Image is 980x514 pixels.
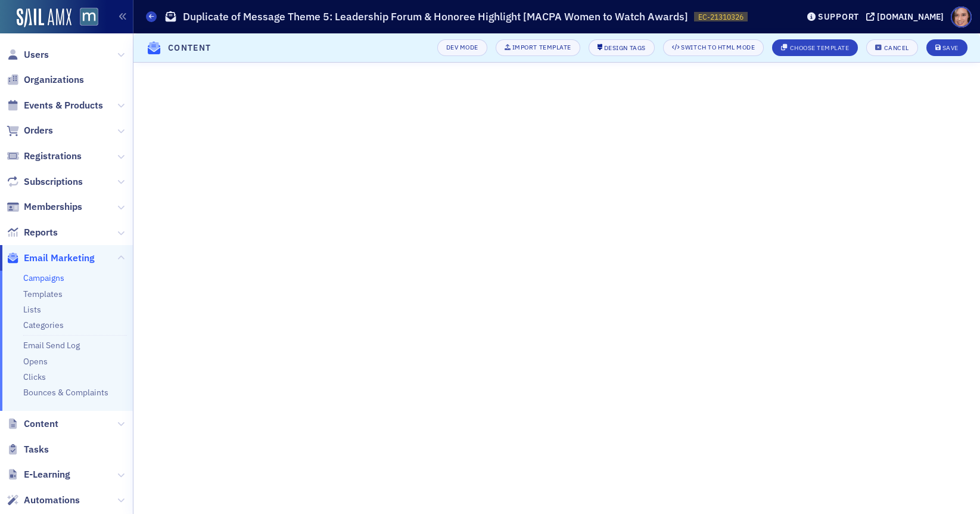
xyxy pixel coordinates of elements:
a: Subscriptions [7,175,83,188]
div: Support [818,11,859,22]
button: Choose Template [772,39,858,56]
span: Registrations [24,150,82,163]
a: Categories [23,320,64,330]
div: Save [942,45,959,51]
img: SailAMX [17,8,71,27]
a: Bounces & Complaints [23,387,108,398]
a: E-Learning [7,468,70,481]
span: Memberships [24,200,82,213]
a: Automations [7,494,80,507]
span: EC-21310326 [698,12,743,22]
button: Save [926,39,967,56]
a: Orders [7,124,53,137]
a: Tasks [7,443,49,456]
a: Clicks [23,371,46,382]
span: Subscriptions [24,175,83,188]
a: Opens [23,356,48,367]
a: Reports [7,226,58,239]
button: [DOMAIN_NAME] [866,13,948,21]
a: Content [7,417,58,431]
a: Campaigns [23,273,64,283]
button: Dev Mode [437,39,487,56]
a: Templates [23,289,63,299]
button: Import Template [496,39,580,56]
div: Switch to HTML Mode [681,44,755,51]
img: SailAMX [80,8,98,26]
div: [DOMAIN_NAME] [877,11,944,22]
span: Reports [24,226,58,239]
h4: Content [168,42,211,54]
a: Email Send Log [23,340,80,351]
a: Registrations [7,150,82,163]
a: Users [7,48,49,61]
div: Design Tags [604,45,646,51]
button: Cancel [866,39,917,56]
a: Email Marketing [7,252,95,265]
a: View Homepage [71,8,98,28]
span: Profile [951,7,972,27]
div: Choose Template [790,45,850,51]
a: Lists [23,304,41,315]
span: Organizations [24,73,84,86]
h1: Duplicate of Message Theme 5: Leadership Forum & Honoree Highlight [MACPA Women to Watch Awards] [183,10,688,24]
button: Switch to HTML Mode [663,39,764,56]
span: Orders [24,124,53,137]
span: Users [24,48,49,61]
a: Events & Products [7,99,103,112]
a: Memberships [7,200,82,213]
span: E-Learning [24,468,70,481]
div: Cancel [884,45,909,51]
span: Email Marketing [24,252,95,265]
span: Events & Products [24,99,103,112]
span: Automations [24,494,80,507]
div: Import Template [512,44,571,51]
span: Content [24,417,58,431]
span: Tasks [24,443,49,456]
a: Organizations [7,73,84,86]
button: Design Tags [589,39,655,56]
